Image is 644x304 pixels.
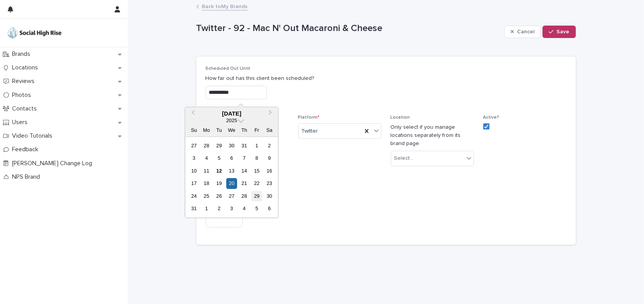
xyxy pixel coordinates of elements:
[214,204,224,214] div: Choose Tuesday, September 2nd, 2025
[227,125,237,136] div: We
[227,166,237,176] div: Choose Wednesday, August 13th, 2025
[239,153,249,164] div: Choose Thursday, August 7th, 2025
[214,140,224,151] div: Choose Tuesday, July 29th, 2025
[298,115,320,120] span: Platform
[189,166,199,176] div: Choose Sunday, August 10th, 2025
[201,178,212,189] div: Choose Monday, August 18th, 2025
[189,140,199,151] div: Choose Sunday, July 27th, 2025
[201,140,212,151] div: Choose Monday, July 28th, 2025
[252,140,262,151] div: Choose Friday, August 1st, 2025
[557,29,570,35] span: Save
[201,125,212,136] div: Mo
[189,191,199,201] div: Choose Sunday, August 24th, 2025
[239,178,249,189] div: Choose Thursday, August 21st, 2025
[252,166,262,176] div: Choose Friday, August 15th, 2025
[239,166,249,176] div: Choose Thursday, August 14th, 2025
[189,125,199,136] div: Su
[543,26,575,38] button: Save
[9,105,43,112] p: Contacts
[214,166,224,176] div: Choose Tuesday, August 12th, 2025
[9,119,34,126] p: Users
[189,204,199,214] div: Choose Sunday, August 31st, 2025
[9,50,36,58] p: Brands
[391,123,474,147] p: Only select if you manage locations separately from its brand page.
[264,204,275,214] div: Choose Saturday, September 6th, 2025
[185,110,278,117] div: [DATE]
[264,178,275,189] div: Choose Saturday, August 23rd, 2025
[264,166,275,176] div: Choose Saturday, August 16th, 2025
[201,204,212,214] div: Choose Monday, September 1st, 2025
[239,140,249,151] div: Choose Thursday, July 31st, 2025
[302,127,318,135] span: Twitter
[239,125,249,136] div: Th
[202,2,248,10] a: Back toMy Brands
[264,191,275,201] div: Choose Saturday, August 30th, 2025
[9,78,41,85] p: Reviews
[214,125,224,136] div: Tu
[9,132,58,140] p: Video Tutorials
[517,29,534,35] span: Cancel
[9,64,44,71] p: Locations
[186,108,198,120] button: Previous Month
[214,153,224,164] div: Choose Tuesday, August 5th, 2025
[6,25,63,41] img: o5DnuTxEQV6sW9jFYBBf
[252,178,262,189] div: Choose Friday, August 22nd, 2025
[188,140,276,215] div: month 2025-08
[226,118,237,124] span: 2025
[227,178,237,189] div: Choose Wednesday, August 20th, 2025
[9,160,98,167] p: [PERSON_NAME] Change Log
[214,178,224,189] div: Choose Tuesday, August 19th, 2025
[252,191,262,201] div: Choose Friday, August 29th, 2025
[214,191,224,201] div: Choose Tuesday, August 26th, 2025
[189,153,199,164] div: Choose Sunday, August 3rd, 2025
[189,178,199,189] div: Choose Sunday, August 17th, 2025
[239,191,249,201] div: Choose Thursday, August 28th, 2025
[391,115,410,120] span: Location
[196,23,501,34] p: Twitter - 92 - Mac N' Out Macaroni & Cheese
[9,92,37,99] p: Photos
[264,125,275,136] div: Sa
[201,191,212,201] div: Choose Monday, August 25th, 2025
[264,153,275,164] div: Choose Saturday, August 9th, 2025
[206,74,567,83] p: How far out has this client been scheduled?
[227,191,237,201] div: Choose Wednesday, August 27th, 2025
[252,204,262,214] div: Choose Friday, September 5th, 2025
[201,153,212,164] div: Choose Monday, August 4th, 2025
[227,140,237,151] div: Choose Wednesday, July 30th, 2025
[227,153,237,164] div: Choose Wednesday, August 6th, 2025
[252,153,262,164] div: Choose Friday, August 8th, 2025
[206,66,251,71] span: Scheduled Out Until
[252,125,262,136] div: Fr
[483,115,500,120] span: Active?
[504,26,541,38] button: Cancel
[201,166,212,176] div: Choose Monday, August 11th, 2025
[265,108,277,120] button: Next Month
[227,204,237,214] div: Choose Wednesday, September 3rd, 2025
[239,204,249,214] div: Choose Thursday, September 4th, 2025
[9,173,46,181] p: NPS Brand
[394,154,414,162] div: Select...
[264,140,275,151] div: Choose Saturday, August 2nd, 2025
[9,146,45,153] p: Feedback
